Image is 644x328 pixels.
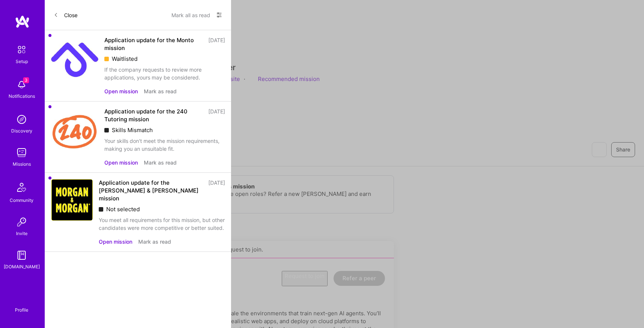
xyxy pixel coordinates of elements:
div: [DATE] [208,36,225,52]
button: Mark all as read [171,9,210,21]
img: teamwork [14,145,29,160]
img: guide book [14,248,29,263]
img: Invite [14,215,29,229]
div: Skills Mismatch [104,126,225,134]
img: logo [15,15,30,28]
div: Your skills don't meet the mission requirements, making you an unsuitable fit. [104,137,225,153]
img: setup [14,42,29,57]
div: Invite [16,229,28,237]
img: Company Logo [51,179,93,221]
div: Missions [13,160,31,168]
button: Open mission [99,238,132,246]
div: Discovery [11,127,32,135]
button: Mark as read [144,159,177,166]
div: [DOMAIN_NAME] [4,263,40,271]
img: discovery [14,112,29,127]
div: Application update for the [PERSON_NAME] & [PERSON_NAME] mission [99,179,204,202]
div: Community [10,196,34,204]
div: You meet all requirements for this mission, but other candidates were more competitive or better ... [99,216,225,232]
button: Mark as read [144,87,177,95]
img: Community [13,178,31,196]
div: Setup [16,57,28,65]
img: Company Logo [51,107,98,155]
div: Not selected [99,205,225,213]
div: Waitlisted [104,55,225,63]
a: Profile [12,298,31,313]
button: Close [54,9,78,21]
div: [DATE] [208,107,225,123]
button: Open mission [104,87,138,95]
div: If the company requests to review more applications, yours may be considered. [104,66,225,81]
div: Profile [15,306,28,313]
button: Open mission [104,159,138,166]
button: Mark as read [138,238,171,246]
div: Application update for the 240 Tutoring mission [104,107,204,123]
div: [DATE] [208,179,225,202]
img: Company Logo [51,36,98,84]
div: Application update for the Monto mission [104,36,204,52]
